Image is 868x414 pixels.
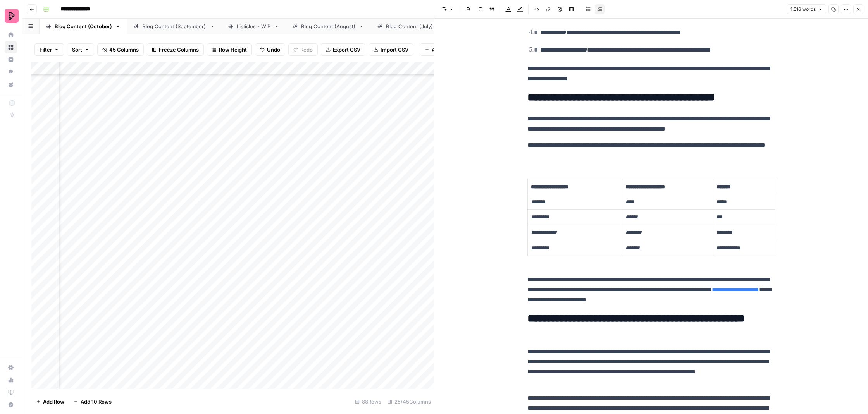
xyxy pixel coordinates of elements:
button: Import CSV [369,43,413,56]
a: Browse [5,41,17,53]
img: Preply Logo [5,9,19,23]
button: Sort [67,43,94,56]
a: Learning Hub [5,386,17,399]
a: Your Data [5,78,17,91]
span: Sort [72,46,82,53]
button: Row Height [207,43,252,56]
button: 1,516 words [787,4,826,14]
span: Redo [300,46,313,53]
a: Home [5,29,17,41]
div: Listicles - WIP [237,22,271,30]
span: Freeze Columns [159,46,199,53]
a: Opportunities [5,66,17,78]
button: Export CSV [321,43,365,56]
a: Blog Content (October) [40,19,127,34]
span: Add 10 Rows [81,398,112,405]
div: 88 Rows [352,395,384,408]
button: Add Column [420,43,467,56]
span: Row Height [219,46,247,53]
a: Settings [5,361,17,374]
button: Add Row [31,395,69,408]
a: Listicles - WIP [222,19,286,34]
button: Workspace: Preply [5,6,17,26]
button: Undo [255,43,285,56]
div: Blog Content (July) [386,22,434,30]
a: Usage [5,374,17,386]
span: Import CSV [381,46,408,53]
button: Filter [34,43,64,56]
a: Insights [5,53,17,66]
a: Blog Content (July) [371,19,449,34]
button: 45 Columns [97,43,144,56]
span: Filter [40,46,52,53]
div: Blog Content (August) [301,22,356,30]
span: 45 Columns [109,46,139,53]
span: Undo [267,46,280,53]
div: Blog Content (September) [142,22,207,30]
button: Add 10 Rows [69,395,116,408]
span: 1,516 words [790,6,816,13]
button: Freeze Columns [147,43,204,56]
button: Redo [288,43,318,56]
div: Blog Content (October) [55,22,112,30]
a: Blog Content (September) [127,19,222,34]
a: Blog Content (August) [286,19,371,34]
div: 25/45 Columns [384,395,434,408]
span: Add Row [43,398,64,405]
span: Export CSV [333,46,360,53]
button: Help + Support [5,399,17,411]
